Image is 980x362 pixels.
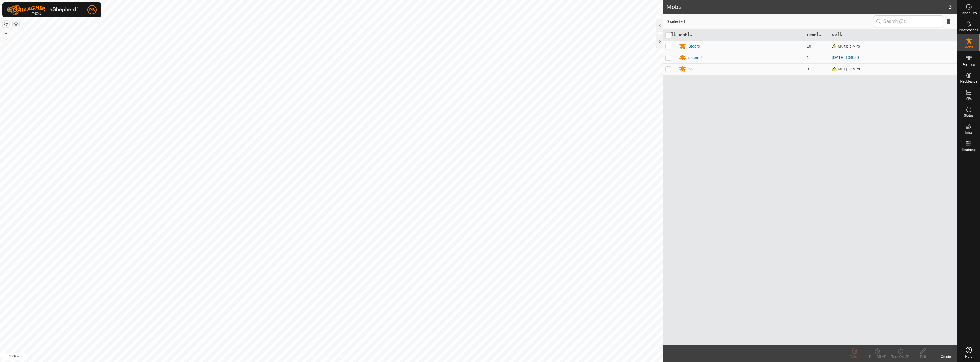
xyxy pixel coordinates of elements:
div: Turn Off VP [866,354,889,359]
th: Head [805,30,830,41]
div: Edit [912,354,934,359]
span: Neckbands [960,80,977,83]
span: Multiple VPs [832,44,860,48]
span: 9 [807,67,809,71]
div: Create [934,354,957,359]
th: VP [830,30,957,41]
button: Map Layers [13,21,19,28]
span: 3 [948,3,952,11]
span: Delete [850,355,860,359]
p-sorticon: Activate to sort [837,33,842,37]
div: s3 [688,66,693,72]
h2: Mobs [667,3,948,10]
p-sorticon: Activate to sort [687,33,692,37]
span: Help [965,355,972,358]
span: 10 [807,44,811,48]
span: Animals [963,63,975,66]
a: [DATE] 104950 [832,55,859,60]
p-sorticon: Activate to sort [671,33,676,37]
span: Mobs [965,46,973,49]
span: Status [964,114,973,117]
button: – [3,37,9,44]
span: 1 [807,55,809,60]
a: Privacy Policy [309,355,330,360]
input: Search (S) [874,15,943,27]
span: Infra [965,131,972,134]
div: Turn On VP [889,354,912,359]
span: VPs [965,97,972,100]
img: Gallagher Logo [7,5,78,15]
span: 0 selected [667,19,874,24]
button: Reset Map [3,21,9,27]
div: steers 2 [688,55,703,61]
span: Heatmap [962,148,976,152]
div: Steers [688,43,700,49]
span: Notifications [959,28,978,32]
button: + [3,30,9,37]
a: Help [957,345,980,361]
th: Mob [677,30,805,41]
span: Multiple VPs [832,67,860,71]
p-sorticon: Activate to sort [816,33,821,37]
span: RB [89,7,95,13]
span: Schedules [961,11,977,15]
a: Contact Us [337,355,354,360]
